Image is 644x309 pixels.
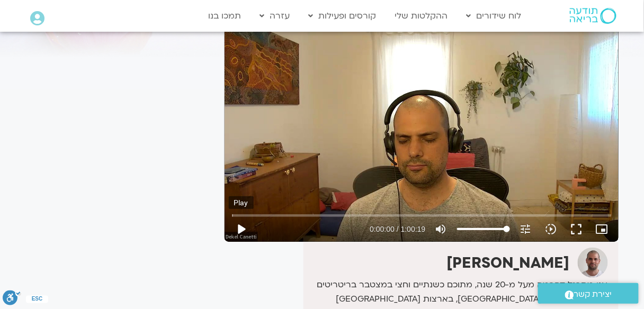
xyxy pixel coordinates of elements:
img: דקל קנטי [578,248,608,278]
a: תמכו בנו [203,6,247,26]
a: יצירת קשר [538,283,639,304]
span: יצירת קשר [574,287,612,302]
a: ההקלטות שלי [390,6,453,26]
strong: [PERSON_NAME] [446,253,570,273]
a: קורסים ופעילות [303,6,382,26]
a: עזרה [255,6,296,26]
a: לוח שידורים [461,6,527,26]
img: תודעה בריאה [570,8,616,24]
